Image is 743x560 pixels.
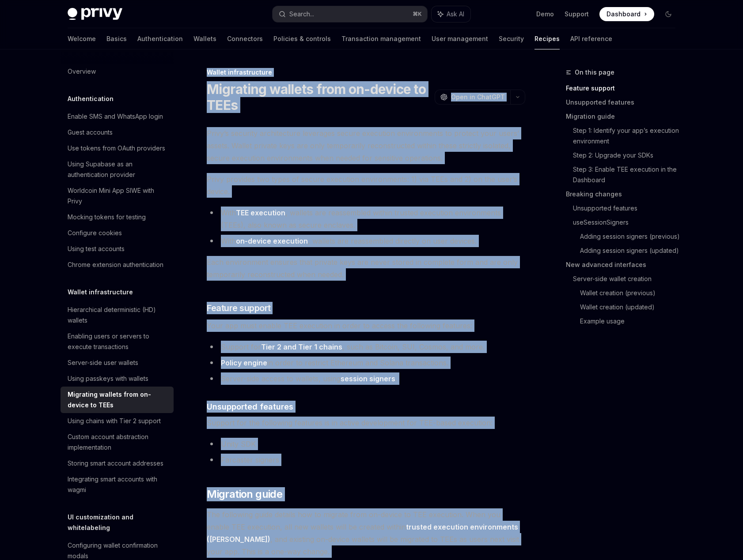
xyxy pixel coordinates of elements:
[207,417,525,429] span: Support for the following features is in active development for TEE-based execution:
[68,28,96,49] a: Welcome
[68,185,168,207] div: Worldcoin Mini App SIWE with Privy
[573,162,682,187] a: Step 3: Enable TEE execution in the Dashboard
[68,244,125,254] div: Using test accounts
[573,201,682,215] a: Unsupported features
[61,225,174,241] a: Configure cookies
[68,259,163,270] div: Chrome extension authentication
[61,328,174,355] a: Enabling users or servers to execute transactions
[68,357,138,368] div: Server-side user wallets
[61,209,174,225] a: Mocking tokens for testing
[61,140,174,156] a: Use tokens from OAuth providers
[68,331,168,352] div: Enabling users or servers to execute transactions
[68,416,161,426] div: Using chains with Tier 2 support
[575,67,614,78] span: On this page
[61,257,174,273] a: Chrome extension authentication
[68,458,163,469] div: Storing smart account addresses
[207,207,525,231] li: With , wallets are reassembled within trusted execution environments (TEEs), also known as secure...
[61,387,174,413] a: Migrating wallets from on-device to TEEs
[207,401,293,413] span: Unsupported features
[573,124,682,148] a: Step 1: Identify your app’s execution environment
[499,28,524,49] a: Security
[68,127,113,138] div: Guest accounts
[68,8,122,20] img: dark logo
[566,258,682,272] a: New advanced interfaces
[536,10,554,19] a: Demo
[566,109,682,124] a: Migration guide
[61,355,174,371] a: Server-side user wallets
[68,111,163,122] div: Enable SMS and WhatsApp login
[207,508,525,558] span: The following guide details how to migrate from on-device to TEE execution. When you enable TEE e...
[570,28,612,49] a: API reference
[432,28,488,49] a: User management
[566,81,682,95] a: Feature support
[68,474,168,495] div: Integrating smart accounts with wagmi
[61,241,174,257] a: Using test accounts
[68,389,168,410] div: Migrating wallets from on-device to TEEs
[607,10,641,19] span: Dashboard
[580,300,682,314] a: Wallet creation (updated)
[227,28,263,49] a: Connectors
[566,95,682,109] a: Unsupported features
[661,7,675,21] button: Toggle dark mode
[207,127,525,164] span: Privy’s security architecture leverages secure execution environments to protect your users’ asse...
[61,371,174,387] a: Using passkeys with wallets
[207,319,525,332] span: Your app must enable TEE execution in order to access the following features:
[68,143,165,154] div: Use tokens from OAuth providers
[435,90,510,105] button: Open in ChatGPT
[451,93,505,101] span: Open in ChatGPT
[207,81,431,113] h1: Migrating wallets from on-device to TEEs
[68,212,146,222] div: Mocking tokens for testing
[565,10,589,19] a: Support
[68,304,168,326] div: Hierarchical deterministic (HD) wallets
[68,94,114,104] h5: Authentication
[236,208,285,218] a: TEE execution
[61,124,174,140] a: Guest accounts
[413,11,422,18] span: ⌘ K
[68,159,168,180] div: Using Supabase as an authentication provider
[68,373,148,384] div: Using passkeys with wallets
[207,438,525,450] li: Unity SDK
[61,471,174,498] a: Integrating smart accounts with wagmi
[432,6,470,22] button: Ask AI
[61,455,174,471] a: Storing smart account addresses
[580,314,682,328] a: Example usage
[68,228,122,238] div: Configure cookies
[573,215,682,229] a: useSessionSigners
[580,229,682,244] a: Adding session signers (previous)
[137,28,183,49] a: Authentication
[61,302,174,328] a: Hierarchical deterministic (HD) wallets
[207,68,525,77] div: Wallet infrastructure
[207,173,525,198] span: Privy provides two types of secure execution environments: 1) via TEEs and 2) on the user’s device.
[207,256,525,281] span: Each environment ensures that private keys are never stored in complete form and are only tempora...
[207,235,525,247] li: With , wallets are reassembled directly on user devices.
[207,341,525,353] li: Support for , such as Bitcoin, SUI, Cosmos, and more.
[68,512,174,533] h5: UI customization and whitelabeling
[573,272,682,286] a: Server-side wallet creation
[566,187,682,201] a: Breaking changes
[447,10,464,19] span: Ask AI
[573,148,682,162] a: Step 2: Upgrade your SDKs
[207,357,525,369] li: in order to restrict Ethereum and Solana transactions.
[273,28,331,49] a: Policies & controls
[68,287,133,297] h5: Wallet infrastructure
[261,342,342,352] a: Tier 2 and Tier 1 chains
[289,9,314,19] div: Search...
[61,156,174,183] a: Using Supabase as an authentication provider
[207,302,271,314] span: Feature support
[207,487,282,501] span: Migration guide
[193,28,216,49] a: Wallets
[61,183,174,209] a: Worldcoin Mini App SIWE with Privy
[207,454,525,466] li: Farcaster signers
[207,372,525,385] li: Server-side access to wallets, using .
[236,237,308,246] a: on-device execution
[580,286,682,300] a: Wallet creation (previous)
[535,28,560,49] a: Recipes
[61,64,174,79] a: Overview
[106,28,127,49] a: Basics
[580,244,682,258] a: Adding session signers (updated)
[341,374,395,383] a: session signers
[68,432,168,453] div: Custom account abstraction implementation
[599,7,654,21] a: Dashboard
[68,66,96,77] div: Overview
[273,6,427,22] button: Search...⌘K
